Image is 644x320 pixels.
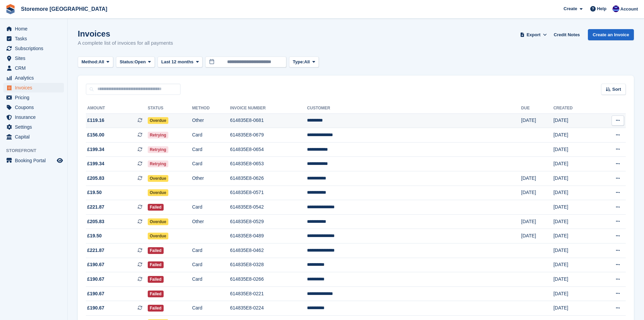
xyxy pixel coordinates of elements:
[553,103,595,114] th: Created
[613,5,619,12] img: Angela
[521,171,553,186] td: [DATE]
[3,54,64,63] a: menu
[553,113,595,128] td: [DATE]
[553,286,595,301] td: [DATE]
[307,103,521,114] th: Customer
[230,157,307,171] td: 614835E8-0653
[230,243,307,258] td: 614835E8-0462
[56,156,64,165] a: Preview store
[86,103,148,114] th: Amount
[158,57,202,68] button: Last 12 months
[521,186,553,200] td: [DATE]
[87,261,104,268] span: £190.67
[230,171,307,186] td: 614835E8-0626
[15,122,55,132] span: Settings
[87,189,102,196] span: £19.50
[230,272,307,287] td: 614835E8-0266
[87,175,104,182] span: £205.83
[3,63,64,73] a: menu
[553,214,595,229] td: [DATE]
[15,103,55,112] span: Coupons
[87,304,104,312] span: £190.67
[148,247,164,254] span: Failed
[148,103,192,114] th: Status
[230,258,307,272] td: 614835E8-0328
[230,103,307,114] th: Invoice Number
[3,112,64,122] a: menu
[521,113,553,128] td: [DATE]
[192,103,230,114] th: Method
[192,200,230,215] td: Card
[3,156,64,165] a: menu
[15,54,55,63] span: Sites
[148,161,168,167] span: Retrying
[192,128,230,143] td: Card
[116,57,155,68] button: Status: Open
[230,229,307,243] td: 614835E8-0489
[230,186,307,200] td: 614835E8-0571
[527,31,541,38] span: Export
[5,4,16,14] img: stora-icon-8386f47178a22dfd0bd8f6a31ec36ba5ce8667c1dd55bd0f319d3a0aa187defe.svg
[192,272,230,287] td: Card
[3,122,64,132] a: menu
[78,29,173,38] h1: Invoices
[148,233,168,239] span: Overdue
[553,258,595,272] td: [DATE]
[3,103,64,112] a: menu
[78,57,113,68] button: Method: All
[293,59,304,65] span: Type:
[15,83,55,92] span: Invoices
[15,156,55,165] span: Booking Portal
[135,59,146,65] span: Open
[81,59,99,65] span: Method:
[15,73,55,83] span: Analytics
[612,86,621,93] span: Sort
[192,171,230,186] td: Other
[553,142,595,157] td: [DATE]
[230,301,307,316] td: 614835E8-0224
[3,73,64,83] a: menu
[3,93,64,102] a: menu
[148,132,168,138] span: Retrying
[192,214,230,229] td: Other
[148,305,164,312] span: Failed
[588,29,634,40] a: Create an Invoice
[148,175,168,182] span: Overdue
[553,243,595,258] td: [DATE]
[553,157,595,171] td: [DATE]
[192,258,230,272] td: Card
[15,132,55,142] span: Capital
[15,63,55,73] span: CRM
[620,6,638,13] span: Account
[15,24,55,34] span: Home
[597,5,606,12] span: Help
[148,189,168,196] span: Overdue
[15,44,55,53] span: Subscriptions
[553,301,595,316] td: [DATE]
[148,146,168,153] span: Retrying
[148,204,164,211] span: Failed
[3,132,64,142] a: menu
[230,128,307,143] td: 614835E8-0679
[553,200,595,215] td: [DATE]
[87,204,104,211] span: £221.87
[553,171,595,186] td: [DATE]
[192,243,230,258] td: Card
[87,146,104,153] span: £199.34
[87,218,104,225] span: £205.83
[521,214,553,229] td: [DATE]
[521,103,553,114] th: Due
[3,44,64,53] a: menu
[87,131,104,138] span: £156.00
[148,276,164,283] span: Failed
[553,186,595,200] td: [DATE]
[192,142,230,157] td: Card
[192,157,230,171] td: Card
[99,59,104,65] span: All
[148,117,168,124] span: Overdue
[564,5,577,12] span: Create
[519,29,548,40] button: Export
[3,83,64,92] a: menu
[304,59,310,65] span: All
[230,113,307,128] td: 614835E8-0681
